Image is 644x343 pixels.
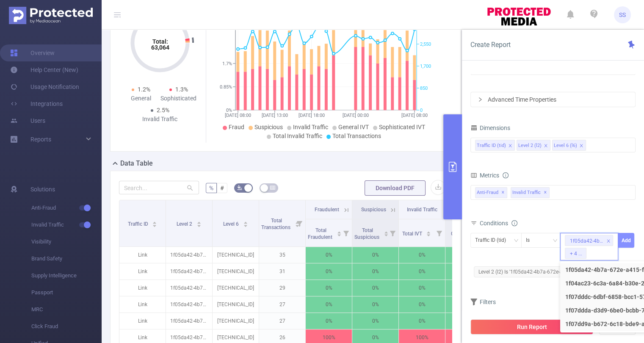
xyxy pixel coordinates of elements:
[526,233,536,247] div: Is
[166,247,212,263] p: 1f05da42-4b7a-672e-a415-f55226aaa595
[306,280,352,296] p: 0%
[384,230,389,235] div: Sort
[420,41,431,47] tspan: 2,550
[166,263,212,279] p: 1f05da42-4b7a-672e-a415-f55226aaa595
[470,172,499,179] span: Metrics
[213,296,259,313] p: [TECHNICAL_ID]
[259,247,305,263] p: 35
[175,86,188,93] span: 1.3%
[451,224,468,243] span: Total General IVT
[343,113,369,118] tspan: [DATE] 00:00
[475,140,515,151] li: Traffic ID (tid)
[445,313,492,329] p: 0%
[31,284,102,301] span: Passport
[166,313,212,329] p: 1f05da42-4b7a-672e-a415-f55226aaa595
[166,296,212,313] p: 1f05da42-4b7a-672e-a415-f55226aaa595
[470,299,496,305] span: Filters
[517,140,550,151] li: Level 2 (l2)
[379,124,425,130] span: Sophisticated IVT
[501,188,505,198] span: ✕
[579,144,583,149] i: icon: close
[306,247,352,263] p: 0%
[407,207,437,213] span: Invalid Traffic
[554,140,577,151] div: Level 6 (l6)
[141,115,179,124] div: Invalid Traffic
[213,247,259,263] p: [TECHNICAL_ID]
[478,97,483,102] i: icon: right
[306,263,352,279] p: 0%
[384,230,388,232] i: icon: caret-up
[31,301,102,318] span: MRC
[151,44,169,51] tspan: 63,064
[565,248,586,259] li: + 4 ...
[261,218,292,230] span: Total Transactions
[401,113,428,118] tspan: [DATE] 08:00
[337,230,341,232] i: icon: caret-up
[196,220,201,223] i: icon: caret-up
[544,188,547,198] span: ✕
[365,180,426,196] button: Download PDF
[152,220,157,225] div: Sort
[119,313,166,329] p: Link
[402,231,423,237] span: Total IVT
[470,41,511,49] span: Create Report
[426,230,431,232] i: icon: caret-up
[30,136,51,143] span: Reports
[160,94,198,103] div: Sophisticated
[471,92,635,107] div: icon: rightAdvanced Time Properties
[119,181,199,194] input: Search...
[10,44,55,61] a: Overview
[445,263,492,279] p: 0%
[306,296,352,313] p: 0%
[445,280,492,296] p: 0%
[511,187,550,198] span: Invalid Traffic
[262,113,288,118] tspan: [DATE] 13:00
[213,313,259,329] p: [TECHNICAL_ID]
[544,144,548,149] i: icon: close
[213,280,259,296] p: [TECHNICAL_ID]
[352,280,398,296] p: 0%
[426,233,431,235] i: icon: caret-down
[31,199,102,216] span: Anti-Fraud
[387,219,398,246] i: Filter menu
[220,84,232,90] tspan: 0.85%
[337,230,342,235] div: Sort
[31,216,102,233] span: Invalid Traffic
[618,233,634,248] button: Add
[352,313,398,329] p: 0%
[569,248,582,259] div: + 4 ...
[399,280,445,296] p: 0%
[352,263,398,279] p: 0%
[619,6,626,23] span: SS
[340,219,352,246] i: Filter menu
[518,140,542,151] div: Level 2 (l2)
[196,220,202,225] div: Sort
[31,318,102,335] span: Click Fraud
[254,124,283,130] span: Suspicious
[475,233,512,247] div: Traffic ID (tid)
[259,296,305,313] p: 27
[308,227,334,240] span: Total Fraudulent
[226,108,232,113] tspan: 0%
[270,185,275,190] i: icon: table
[565,235,613,246] li: 1f05da42-4b7a-672e-a415-f55226aaa595
[293,200,305,246] i: Filter menu
[552,140,586,151] li: Level 6 (l6)
[399,247,445,263] p: 0%
[9,7,93,24] img: Protected Media
[120,158,153,169] h2: Data Table
[299,113,325,118] tspan: [DATE] 18:00
[259,313,305,329] p: 27
[220,185,224,191] span: #
[511,220,517,226] i: icon: info-circle
[196,224,201,226] i: icon: caret-down
[128,221,149,227] span: Traffic ID
[384,233,388,235] i: icon: caret-down
[177,221,193,227] span: Level 2
[475,187,507,198] span: Anti-Fraud
[470,319,593,335] button: Run Report
[243,220,248,223] i: icon: caret-up
[10,112,45,129] a: Users
[474,266,586,277] span: Level 2 (l2) Is '1f05da42-4b7a-672e-a415...
[606,239,611,244] i: icon: close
